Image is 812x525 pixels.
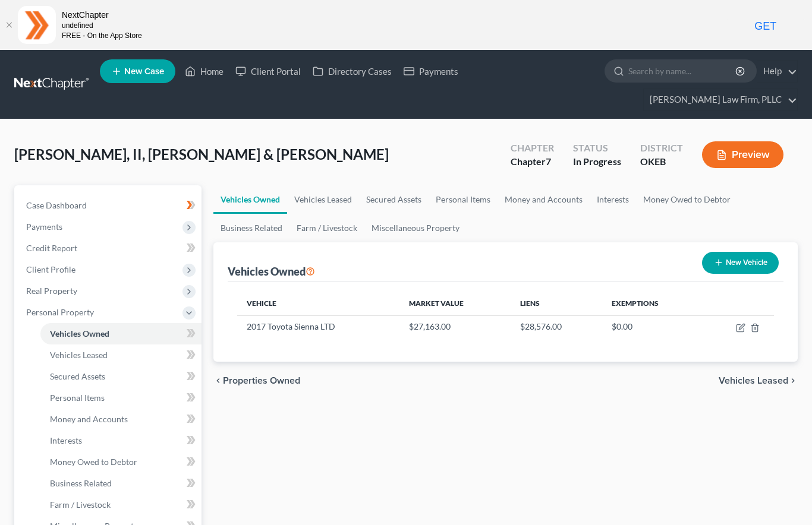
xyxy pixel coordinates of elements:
div: In Progress [573,155,621,169]
a: Interests [40,430,202,451]
a: Personal Items [429,185,498,214]
div: FREE - On the App Store [62,31,142,41]
td: $28,576.00 [511,315,602,338]
div: Chapter [511,141,554,155]
span: GET [754,20,776,32]
th: Exemptions [602,292,702,315]
div: NextChapter [62,9,142,21]
a: Secured Assets [359,185,429,214]
a: Money Owed to Debtor [40,451,202,473]
a: GET [725,19,806,34]
i: chevron_right [788,376,798,385]
span: New Case [124,67,164,76]
th: Liens [511,292,602,315]
a: Credit Report [17,238,202,259]
td: $27,163.00 [399,315,511,338]
button: Preview [702,141,783,168]
a: Secured Assets [40,366,202,387]
input: Search by name... [628,60,737,82]
div: Status [573,141,621,155]
a: Personal Items [40,387,202,409]
span: Personal Items [50,393,105,403]
a: Farm / Livestock [289,214,364,242]
span: Vehicles Owned [50,328,109,339]
a: Client Portal [229,61,307,82]
a: Help [757,61,797,82]
a: Directory Cases [307,61,398,82]
a: Farm / Livestock [40,494,202,515]
div: Vehicles Owned [228,264,315,279]
span: Business Related [50,478,112,488]
a: Vehicles Leased [287,185,359,214]
i: chevron_left [213,376,223,385]
a: Payments [398,61,464,82]
div: District [640,141,683,155]
a: Miscellaneous Property [364,214,467,242]
span: Vehicles Leased [719,376,788,385]
a: Home [179,61,229,82]
span: Case Dashboard [26,200,87,210]
span: 7 [546,156,551,167]
th: Vehicle [237,292,399,315]
a: Vehicles Owned [213,185,287,214]
div: Chapter [511,155,554,169]
a: Money Owed to Debtor [636,185,738,214]
span: Credit Report [26,243,77,253]
a: Business Related [40,473,202,494]
span: Interests [50,435,82,445]
td: $0.00 [602,315,702,338]
td: 2017 Toyota Sienna LTD [237,315,399,338]
a: Case Dashboard [17,195,202,216]
button: Vehicles Leased chevron_right [719,376,798,385]
div: undefined [62,21,142,31]
a: Vehicles Owned [40,323,202,344]
a: Business Related [213,214,289,242]
span: Money Owed to Debtor [50,457,137,467]
th: Market Value [399,292,511,315]
a: [PERSON_NAME] Law Firm, PLLC [644,89,797,110]
span: Vehicles Leased [50,350,108,360]
a: Money and Accounts [40,409,202,430]
span: Real Property [26,286,77,296]
span: Secured Assets [50,371,105,381]
span: Client Profile [26,264,75,274]
a: Vehicles Leased [40,344,202,366]
span: Properties Owned [223,376,300,385]
a: Money and Accounts [498,185,590,214]
button: chevron_left Properties Owned [213,376,300,385]
span: Payments [26,222,62,232]
div: OKEB [640,155,683,169]
a: Interests [590,185,636,214]
span: Money and Accounts [50,414,128,424]
span: Farm / Livestock [50,499,111,510]
button: New Vehicle [702,252,779,274]
span: Personal Property [26,307,94,317]
span: [PERSON_NAME], II, [PERSON_NAME] & [PERSON_NAME] [14,146,389,163]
